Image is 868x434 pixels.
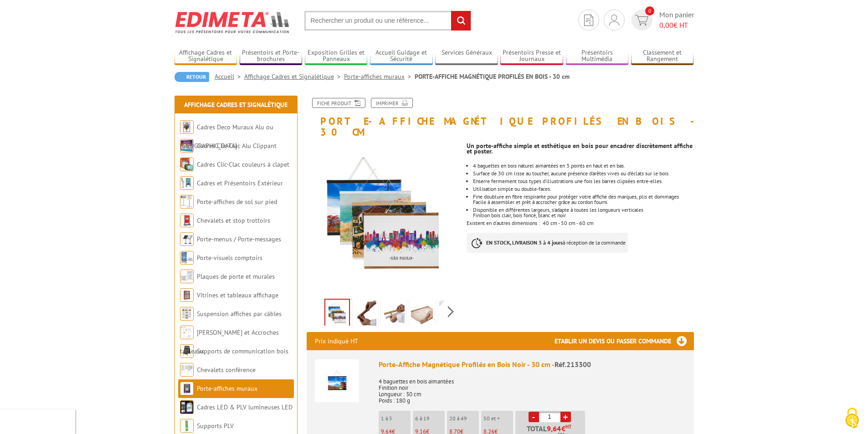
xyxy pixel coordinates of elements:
input: rechercher [451,11,471,31]
strong: EN STOCK, LIVRAISON 3 à 4 jours [486,239,563,246]
strong: Un porte-affiche simple et esthétique en bois pour encadrer discrètement affiche et poster. [467,142,693,155]
img: 213399_porte-affiches_magnetique_bois_clair_2.jpg [383,301,405,329]
a: Accueil [215,72,244,81]
a: Porte-visuels comptoirs [197,254,262,262]
img: Edimeta [175,5,291,39]
a: + [560,412,571,422]
img: devis rapide [584,15,593,26]
a: Chevalets conférence [197,366,256,374]
img: Cadres LED & PLV lumineuses LED [180,400,194,414]
img: Porte-menus / Porte-messages [180,232,194,246]
a: Retour [175,72,209,82]
a: Suspension affiches par câbles [197,310,282,318]
span: € [561,425,565,432]
a: Accueil Guidage et Sécurité [370,49,433,64]
p: Fine doublure en fibre respirante pour protéger votre affiche des marques, plis et dommages [473,194,693,199]
img: Porte-affiches muraux [180,382,194,395]
img: Cookies (fenêtre modale) [841,407,863,429]
h1: PORTE-AFFICHE MAGNÉTIQUE PROFILÉS EN BOIS - 30 cm [300,98,701,138]
img: Cadres et Présentoirs Extérieur [180,176,194,190]
input: Rechercher un produit ou une référence... [304,11,471,31]
a: Cadres Deco Muraux Alu ou [GEOGRAPHIC_DATA] [180,123,273,150]
a: Exposition Grilles et Panneaux [305,49,368,64]
a: Classement et Rangement [631,49,694,64]
img: Cadres Clic-Clac couleurs à clapet [180,158,194,171]
a: Cadres et Présentoirs Extérieur [197,179,283,187]
p: Finition bois clair, bois foncé, blanc et noir [473,213,693,218]
li: 4 baguettes en bois naturel aimantées en 3 points en haut et en bas. [473,163,693,168]
li: Utilisation simple ou double-faces. [473,186,693,192]
img: Supports PLV [180,419,194,433]
a: [PERSON_NAME] et Accroches tableaux [180,328,279,355]
a: Porte-affiches muraux [197,384,257,393]
button: Cookies (fenêtre modale) [836,403,868,434]
span: 0,00 [659,20,673,30]
a: Porte-affiches muraux [344,72,415,81]
a: devis rapide 0 Mon panier 0,00€ HT [629,10,694,31]
a: Cadres LED & PLV lumineuses LED [197,403,293,411]
span: 9,64 [547,425,561,432]
img: devis rapide [635,15,648,26]
p: 50 et + [483,415,513,422]
img: Chevalets et stop trottoirs [180,214,194,227]
p: Disponible en différentes largeurs, s’adapte à toutes les longueurs verticales [473,207,693,213]
span: Next [447,304,455,319]
a: Porte-menus / Porte-messages [197,235,281,243]
img: Cimaises et Accroches tableaux [180,326,194,339]
a: Chevalets et stop trottoirs [197,216,270,225]
img: Porte-affiches de sol sur pied [180,195,194,209]
p: à réception de la commande [467,233,628,253]
a: Présentoirs Multimédia [566,49,629,64]
p: 20 à 49 [449,415,479,422]
img: Cadres Deco Muraux Alu ou Bois [180,120,194,134]
img: Porte-visuels comptoirs [180,251,194,265]
span: Mon panier [659,10,694,31]
p: 4 baguettes en bois aimantées Finition noir Longueur : 30 cm Poids : 180 g [379,372,686,404]
li: Enserre fermement tous types d’illustrations une fois les barres clipsées entre-elles. [473,179,693,184]
a: Affichage Cadres et Signalétique [175,49,237,64]
h3: Etablir un devis ou passer commande [555,332,694,350]
div: Porte-Affiche Magnétique Profilés en Bois Noir - 30 cm - [379,359,686,370]
a: Affichage Cadres et Signalétique [184,101,288,109]
span: € HT [659,20,694,31]
div: Existent en d'autres dimensions : 40 cm - 50 cm - 60 cm [467,138,700,262]
a: - [529,412,539,422]
p: Prix indiqué HT [315,332,358,350]
a: Vitrines et tableaux affichage [197,291,278,299]
img: Plaques de porte et murales [180,270,194,283]
img: Chevalets conférence [180,363,194,377]
p: 6 à 19 [415,415,445,422]
img: 213399-porte-affiches-magnetique-bois-fonce-5.jpg [439,301,461,329]
img: 213399_porte-affiches_magnetique_bois_fonce_2.jpg [354,301,376,329]
a: Présentoirs et Porte-brochures [240,49,303,64]
img: Porte-Affiche Magnétique Profilés en Bois Noir - 30 cm [315,359,359,402]
a: Imprimer [371,98,413,108]
span: Réf.213300 [555,360,591,369]
a: Services Généraux [435,49,498,64]
img: 213399_porte-affiches_magnetique_bois_fonce_3.jpg [411,301,433,329]
p: 1 à 5 [381,415,411,422]
a: Cadres Clic-Clac couleurs à clapet [197,160,289,168]
a: Porte-affiches de sol sur pied [197,198,277,206]
a: Supports de communication bois [197,347,288,355]
li: Surface de 30 cm lisse au toucher, aucune présence d’arêtes vives ou d’éclats sur le bois. [473,171,693,176]
img: devis rapide [609,15,619,26]
a: Supports PLV [197,422,234,430]
a: Plaques de porte et murales [197,272,275,281]
span: 0 [645,6,654,15]
img: 213300_profiles_bois_aimantes_30_cm.jpg [307,142,460,296]
a: Affichage Cadres et Signalétique [244,72,344,81]
img: 213300_profiles_bois_aimantes_30_cm.jpg [325,300,349,328]
a: Cadres Clic-Clac Alu Clippant [197,142,277,150]
li: PORTE-AFFICHE MAGNÉTIQUE PROFILÉS EN BOIS - 30 cm [415,72,570,81]
img: Suspension affiches par câbles [180,307,194,321]
a: Présentoirs Presse et Journaux [500,49,563,64]
sup: HT [565,424,571,430]
p: Facile à assembler et prêt à accrocher grâce au cordon fourni [473,199,693,205]
img: Vitrines et tableaux affichage [180,288,194,302]
a: Fiche produit [312,98,365,108]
